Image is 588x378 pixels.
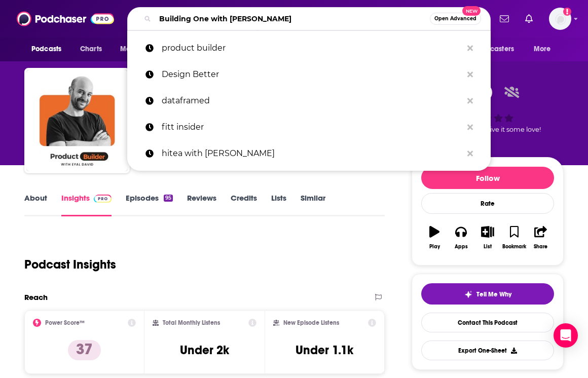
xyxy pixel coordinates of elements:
[429,244,440,250] div: Play
[113,40,169,59] button: open menu
[421,313,554,332] a: Contact This Podcast
[421,167,554,189] button: Follow
[476,290,511,298] span: Tell Me Why
[127,35,491,61] a: product builder
[430,13,481,25] button: Open AdvancedNew
[162,114,462,140] p: fitt insider
[448,219,474,256] button: Apps
[301,193,325,216] a: Similar
[162,35,462,61] p: product builder
[502,244,526,250] div: Bookmark
[26,70,128,171] img: Product Builder | פרודקט בילדר
[271,193,286,216] a: Lists
[549,8,571,30] button: Show profile menu
[534,42,551,56] span: More
[17,9,114,28] img: Podchaser - Follow, Share and Rate Podcasts
[68,340,101,360] p: 37
[73,40,108,59] a: Charts
[421,193,554,214] div: Rate
[127,88,491,114] a: dataframed
[24,292,48,302] h2: Reach
[496,10,513,27] a: Show notifications dropdown
[187,193,216,216] a: Reviews
[61,193,112,216] a: InsightsPodchaser Pro
[534,244,547,250] div: Share
[421,341,554,360] button: Export One-Sheet
[459,40,529,59] button: open menu
[24,257,116,272] h1: Podcast Insights
[521,10,537,27] a: Show notifications dropdown
[501,219,527,256] button: Bookmark
[464,290,472,298] img: tell me why sparkle
[162,140,462,167] p: hitea with grace
[24,193,47,216] a: About
[434,16,476,21] span: Open Advanced
[180,343,229,358] h3: Under 2k
[127,140,491,167] a: hitea with [PERSON_NAME]
[24,40,75,59] button: open menu
[162,88,462,114] p: dataframed
[455,244,468,250] div: Apps
[31,42,61,56] span: Podcasts
[527,40,564,59] button: open menu
[127,7,491,30] div: Search podcasts, credits, & more...
[164,195,173,202] div: 95
[549,8,571,30] span: Logged in as cmand-c
[296,343,353,358] h3: Under 1.1k
[45,319,85,326] h2: Power Score™
[127,114,491,140] a: fitt insider
[283,319,339,326] h2: New Episode Listens
[163,319,220,326] h2: Total Monthly Listens
[80,42,102,56] span: Charts
[421,283,554,305] button: tell me why sparkleTell Me Why
[126,193,173,216] a: Episodes95
[528,219,554,256] button: Share
[484,244,492,250] div: List
[462,6,481,16] span: New
[127,61,491,88] a: Design Better
[554,323,578,348] div: Open Intercom Messenger
[120,42,156,56] span: Monitoring
[231,193,257,216] a: Credits
[162,61,462,88] p: Design Better
[421,219,448,256] button: Play
[155,11,430,27] input: Search podcasts, credits, & more...
[474,219,501,256] button: List
[563,8,571,16] svg: Add a profile image
[549,8,571,30] img: User Profile
[94,195,112,203] img: Podchaser Pro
